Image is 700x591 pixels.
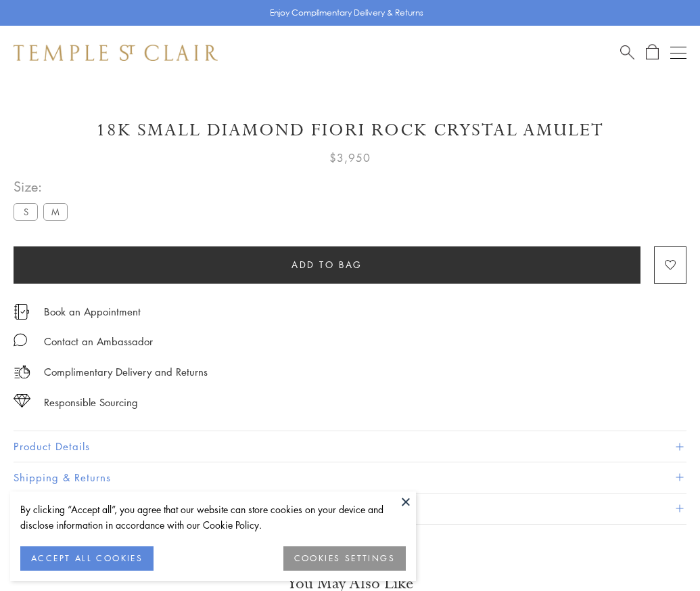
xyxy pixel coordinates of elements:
img: Temple St. Clair [14,45,218,61]
button: Add to bag [14,246,640,284]
button: Open navigation [670,45,686,61]
img: icon_delivery.svg [14,364,30,380]
img: icon_appointment.svg [14,304,30,320]
button: Product Details [14,431,686,462]
p: Complimentary Delivery and Returns [44,364,208,380]
label: S [14,203,38,220]
button: Shipping & Returns [14,462,686,493]
img: MessageIcon-01_2.svg [14,333,27,347]
button: COOKIES SETTINGS [283,546,406,571]
img: icon_sourcing.svg [14,394,30,408]
span: Add to bag [291,257,363,272]
a: Open Shopping Bag [646,44,659,61]
p: Enjoy Complimentary Delivery & Returns [270,6,423,20]
h1: 18K Small Diamond Fiori Rock Crystal Amulet [14,118,686,142]
label: M [43,203,68,220]
span: $3,950 [329,149,371,167]
span: Size: [14,175,73,198]
a: Search [620,44,634,61]
div: Contact an Ambassador [44,333,153,350]
button: ACCEPT ALL COOKIES [20,546,154,571]
div: Responsible Sourcing [44,394,138,411]
a: Book an Appointment [44,304,141,319]
div: By clicking “Accept all”, you agree that our website can store cookies on your device and disclos... [20,502,406,533]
